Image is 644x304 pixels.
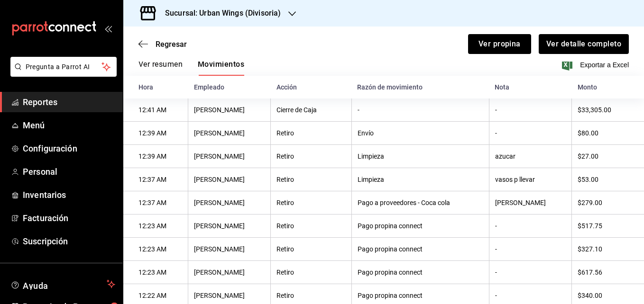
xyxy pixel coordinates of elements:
th: vasos p llevar [489,168,571,191]
th: Retiro [271,191,351,215]
th: Retiro [271,215,351,238]
th: [PERSON_NAME] [188,122,271,145]
th: - [489,122,571,145]
span: Menú [23,119,115,132]
th: Empleado [188,76,271,98]
th: Acción [271,76,351,98]
h3: Sucursal: Urban Wings (Divisoria) [157,8,281,19]
th: 12:23 AM [123,261,188,284]
span: Configuración [23,142,115,155]
span: Pregunta a Parrot AI [26,62,102,72]
span: Reportes [23,96,115,108]
th: [PERSON_NAME] [188,168,271,191]
th: Retiro [271,122,351,145]
th: - [489,238,571,261]
th: 12:39 AM [123,122,188,145]
th: [PERSON_NAME] [188,215,271,238]
th: 12:23 AM [123,238,188,261]
th: [PERSON_NAME] [188,98,271,122]
th: 12:37 AM [123,168,188,191]
button: Exportar a Excel [564,59,629,71]
th: $33,305.00 [572,98,644,122]
th: Limpieza [351,145,489,168]
th: 12:37 AM [123,191,188,215]
th: azucar [489,145,571,168]
th: Pago propina connect [351,261,489,284]
span: Suscripción [23,235,115,248]
button: Ver detalle completo [539,34,629,54]
th: 12:41 AM [123,98,188,122]
th: 12:23 AM [123,215,188,238]
th: 12:39 AM [123,145,188,168]
th: - [489,215,571,238]
th: Retiro [271,238,351,261]
th: Pago propina connect [351,238,489,261]
th: Limpieza [351,168,489,191]
div: navigation tabs [138,60,244,76]
th: Retiro [271,145,351,168]
th: Retiro [271,168,351,191]
th: Razón de movimiento [351,76,489,98]
button: Movimientos [198,60,244,76]
th: Retiro [271,261,351,284]
th: - [489,261,571,284]
button: Regresar [138,40,187,49]
th: [PERSON_NAME] [188,261,271,284]
th: - [351,98,489,122]
span: Personal [23,165,115,178]
th: $27.00 [572,145,644,168]
th: [PERSON_NAME] [188,145,271,168]
th: $517.75 [572,215,644,238]
th: $327.10 [572,238,644,261]
button: open_drawer_menu [104,25,112,32]
th: Hora [123,76,188,98]
th: Envío [351,122,489,145]
span: Ayuda [23,278,103,290]
a: Pregunta a Parrot AI [7,69,117,79]
th: [PERSON_NAME] [489,191,571,215]
th: $279.00 [572,191,644,215]
span: Inventarios [23,188,115,201]
th: - [489,98,571,122]
button: Ver propina [468,34,531,54]
th: $53.00 [572,168,644,191]
button: Ver resumen [138,60,183,76]
span: Regresar [156,40,187,49]
th: $80.00 [572,122,644,145]
th: Nota [489,76,571,98]
th: Pago propina connect [351,215,489,238]
th: [PERSON_NAME] [188,238,271,261]
th: Monto [572,76,644,98]
th: Pago a proveedores - Coca cola [351,191,489,215]
button: Pregunta a Parrot AI [10,57,117,77]
th: Cierre de Caja [271,98,351,122]
span: Facturación [23,212,115,224]
th: $617.56 [572,261,644,284]
th: [PERSON_NAME] [188,191,271,215]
